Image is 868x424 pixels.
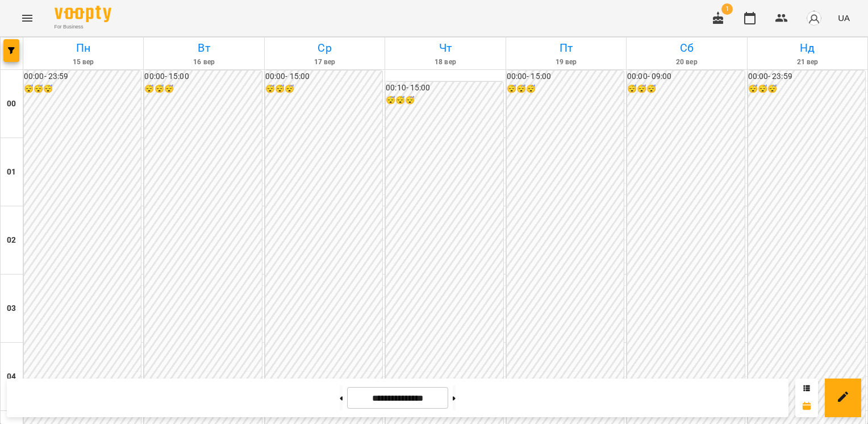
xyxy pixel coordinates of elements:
h6: 04 [7,371,16,383]
h6: 03 [7,302,16,315]
h6: 😴😴😴 [265,83,382,95]
button: Menu [14,5,41,32]
h6: 02 [7,234,16,247]
h6: 18 вер [387,57,503,68]
h6: 15 вер [25,57,141,68]
button: UA [833,7,854,28]
h6: 😴😴😴 [144,83,261,95]
h6: 00:00 - 09:00 [627,70,744,83]
h6: 00:00 - 23:59 [24,70,141,83]
h6: Вт [145,39,262,57]
h6: Сб [628,39,745,57]
h6: 19 вер [508,57,624,68]
h6: 00:10 - 15:00 [386,82,503,94]
h6: Пн [25,39,141,57]
img: Voopty Logo [55,6,111,22]
h6: 00 [7,98,16,110]
h6: 00:00 - 15:00 [265,70,382,83]
h6: 😴😴😴 [386,94,503,107]
h6: 😴😴😴 [748,83,865,95]
h6: Пт [508,39,624,57]
h6: 16 вер [145,57,262,68]
h6: 00:00 - 15:00 [507,70,624,83]
span: UA [838,12,850,24]
h6: 00:00 - 23:59 [748,70,865,83]
h6: Ср [266,39,383,57]
span: For Business [55,23,111,31]
h6: 00:00 - 15:00 [144,70,261,83]
h6: 21 вер [749,57,866,68]
h6: 20 вер [628,57,745,68]
h6: 😴😴😴 [24,83,141,95]
h6: Нд [749,39,866,57]
img: avatar_s.png [806,10,822,26]
h6: Чт [387,39,503,57]
h6: 😴😴😴 [507,83,624,95]
h6: 01 [7,166,16,178]
span: 1 [721,3,733,15]
h6: 17 вер [266,57,383,68]
h6: 😴😴😴 [627,83,744,95]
